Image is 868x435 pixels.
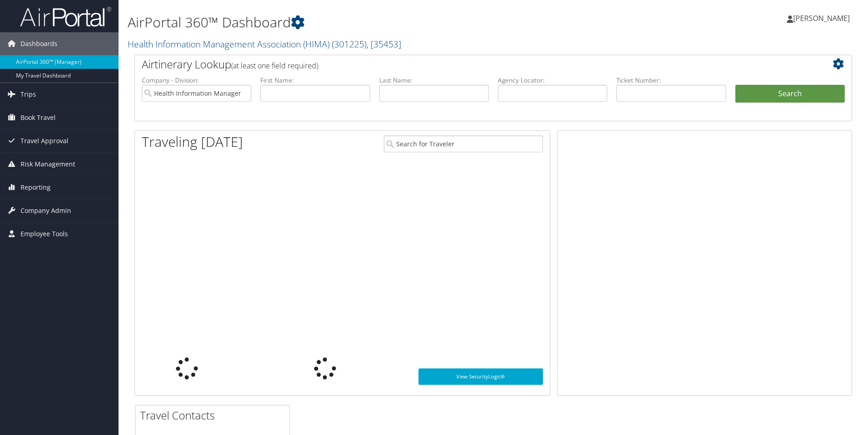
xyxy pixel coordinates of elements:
[735,85,845,103] button: Search
[384,135,543,152] input: Search for Traveler
[21,129,68,152] span: Travel Approval
[418,368,543,385] a: View SecurityLogic®
[21,153,75,176] span: Risk Management
[793,13,850,23] span: [PERSON_NAME]
[260,76,370,85] label: First Name:
[616,76,726,85] label: Ticket Number:
[231,61,318,71] span: (at least one field required)
[21,106,56,129] span: Book Travel
[498,76,607,85] label: Agency Locator:
[20,6,111,27] img: airportal-logo.png
[21,32,57,55] span: Dashboards
[332,38,367,50] span: ( 301225 )
[379,76,489,85] label: Last Name:
[128,38,401,50] a: Health Information Management Association (HIMA)
[21,223,68,245] span: Employee Tools
[128,13,615,32] h1: AirPortal 360™ Dashboard
[21,199,71,222] span: Company Admin
[21,83,36,106] span: Trips
[367,38,401,50] span: , [ 35453 ]
[142,76,251,85] label: Company - Division:
[21,176,51,199] span: Reporting
[142,57,785,72] h2: Airtinerary Lookup
[787,5,859,32] a: [PERSON_NAME]
[140,408,289,423] h2: Travel Contacts
[142,132,243,151] h1: Traveling [DATE]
